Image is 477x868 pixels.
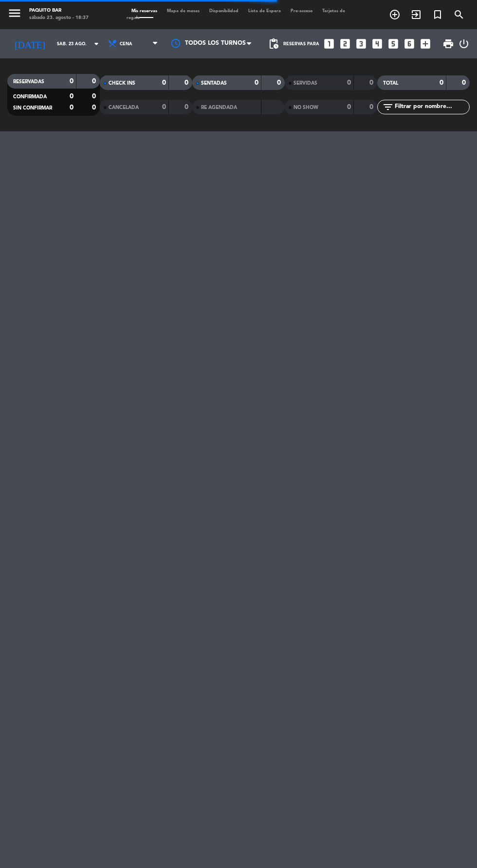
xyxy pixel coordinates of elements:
span: SERVIDAS [294,81,317,86]
div: LOG OUT [458,29,470,58]
span: Disponibilidad [204,9,243,13]
i: exit_to_app [410,9,422,20]
strong: 0 [162,79,166,86]
span: SENTADAS [201,81,227,86]
span: CANCELADA [109,105,139,110]
i: [DATE] [7,34,52,54]
button: menu [7,6,22,23]
strong: 0 [184,104,190,110]
span: Mapa de mesas [162,9,204,13]
i: looks_3 [355,37,367,50]
i: search [453,9,465,20]
span: Cena [120,41,132,47]
i: looks_two [339,37,351,50]
strong: 0 [92,78,98,85]
span: Mis reservas [127,9,162,13]
strong: 0 [347,79,351,86]
span: SIN CONFIRMAR [13,106,52,110]
i: add_circle_outline [389,9,401,20]
strong: 0 [255,79,258,86]
span: Pre-acceso [286,9,317,13]
span: RE AGENDADA [201,105,237,110]
strong: 0 [462,79,468,86]
span: RESERVADAS [13,79,44,84]
span: CONFIRMADA [13,94,47,99]
div: sábado 23. agosto - 18:37 [29,15,89,22]
span: print [442,38,454,50]
i: turned_in_not [432,9,443,20]
i: looks_5 [387,37,400,50]
strong: 0 [162,104,166,110]
i: add_box [419,37,432,50]
strong: 0 [70,104,73,111]
input: Filtrar por nombre... [394,102,469,112]
i: looks_one [323,37,335,50]
div: Paquito Bar [29,7,89,15]
span: pending_actions [268,38,279,50]
strong: 0 [70,93,73,100]
strong: 0 [70,78,73,85]
span: NO SHOW [294,105,318,110]
strong: 0 [369,104,375,110]
span: Reservas para [283,41,319,47]
i: filter_list [382,101,394,113]
strong: 0 [369,79,375,86]
span: Lista de Espera [243,9,286,13]
i: menu [7,6,22,20]
strong: 0 [347,104,351,110]
strong: 0 [277,79,283,86]
i: power_settings_new [458,38,470,50]
i: looks_4 [371,37,384,50]
strong: 0 [92,104,98,111]
strong: 0 [184,79,190,86]
span: CHECK INS [109,81,135,86]
strong: 0 [92,93,98,100]
i: arrow_drop_down [91,38,102,50]
strong: 0 [440,79,443,86]
span: TOTAL [383,81,398,86]
i: looks_6 [403,37,416,50]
